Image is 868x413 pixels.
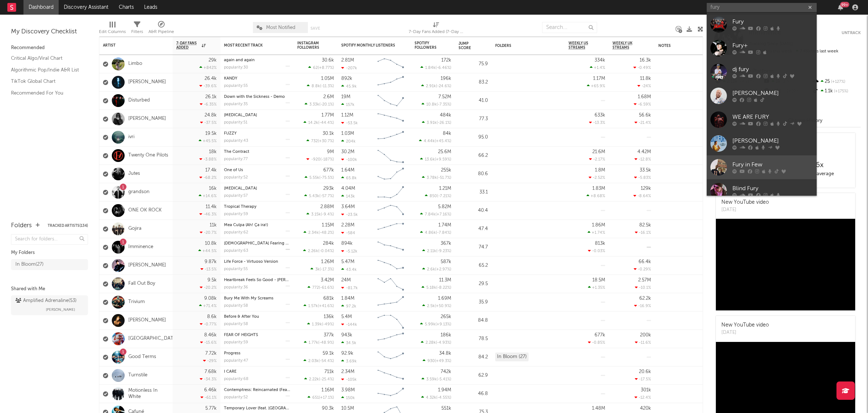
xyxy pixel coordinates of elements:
div: +65.9 % [587,84,605,88]
div: 16k [209,186,217,191]
div: 1.77M [321,113,334,118]
span: +45.4 % [436,139,450,143]
svg: Chart title [374,147,407,165]
div: Fury [732,18,813,26]
span: -44.4 % [319,121,333,125]
div: 6 x [786,161,853,170]
div: 18k [209,150,217,154]
a: Temporary Lover (feat. [GEOGRAPHIC_DATA]) [224,406,311,410]
a: Bury Me With My Screams [224,296,273,300]
a: The Contract [224,150,249,154]
div: -5.83 % [634,175,651,180]
svg: Chart title [374,202,407,220]
button: Filter by Weekly UK Streams [644,42,651,49]
div: 1.05M [321,76,334,81]
button: Filter by Instagram Followers [327,42,334,49]
div: daily average [786,170,853,178]
div: popularity: 77 [224,157,248,161]
div: -39.6 % [199,84,217,88]
div: 293k [323,186,334,191]
a: Disturbed [128,97,150,104]
span: 7-Day Fans Added [176,41,200,50]
input: Search... [542,22,597,33]
div: ( ) [304,230,334,235]
div: 77.3 [459,115,488,123]
div: 196k [441,76,451,81]
div: -12.8 % [635,157,651,162]
a: [GEOGRAPHIC_DATA] [128,336,178,342]
div: ( ) [420,157,451,162]
div: WE ARE FURY [732,113,813,122]
a: TikTok Global Chart [11,77,81,85]
div: -207k [341,66,357,70]
div: ( ) [308,65,334,70]
div: ( ) [307,84,334,88]
span: 5.55k [309,176,319,180]
div: 24.8k [205,113,217,118]
div: 1.15M [322,223,334,228]
div: 7-Day Fans Added (7-Day Fans Added) [409,27,464,36]
div: Folders [495,44,550,48]
span: -20.1 % [320,103,333,107]
div: 84k [443,131,451,136]
div: A&R Pipeline [148,18,174,40]
div: 30.1k [323,131,334,136]
div: 45.9k [341,84,357,89]
div: 892k [341,76,352,81]
div: -46.3 % [199,212,217,217]
button: Filter by Spotify Followers [444,42,451,49]
a: [MEDICAL_DATA] [224,113,257,117]
span: -187 % [321,158,333,162]
span: Weekly UK Streams [613,41,640,50]
div: SELF IMMOLATION [224,187,290,191]
a: Twenty One Pilots [128,152,168,159]
a: Fury in Few [707,155,817,179]
a: Fury+ [707,36,817,60]
div: +14.6 % [199,193,217,198]
div: 11.4k [206,204,217,209]
div: Edit Columns [99,18,126,40]
div: +1.74 % [588,230,605,235]
span: 14.2k [308,121,318,125]
div: -53.5k [341,121,358,125]
span: 732 [311,139,318,143]
div: 1.86M [592,223,605,228]
div: 30.6k [322,58,334,63]
div: 172k [441,58,451,63]
div: ( ) [422,102,451,107]
div: [PERSON_NAME] [732,137,813,145]
button: Untrack [842,29,861,37]
div: -68.2 % [199,175,217,180]
div: 16.3k [640,58,651,63]
div: 3.64M [341,204,355,209]
div: 82.5k [639,223,651,228]
span: Most Notified [266,25,295,30]
div: Mea Culpa (Ah! Ça ira!) [224,223,290,227]
div: -100k [341,157,357,162]
a: grandson [128,189,150,195]
div: 157k [341,102,354,107]
span: -7.21 % [438,194,450,198]
a: I CARE [224,370,236,374]
a: Blind Fury [707,179,817,203]
div: Fury in Few [732,161,813,169]
a: KANDY [224,77,237,81]
div: ( ) [422,175,451,180]
div: 26.4k [205,76,217,81]
a: Life Force - Virtuoso Version [224,260,278,264]
div: 83.2 [459,78,488,87]
div: again and again [224,58,290,62]
div: New YouTube video [721,199,769,206]
input: Search for artists [707,3,817,12]
div: 26.1k [205,95,217,99]
span: 10.8k [426,103,437,107]
div: popularity: 57 [224,194,248,198]
a: FUZZY [224,132,236,136]
span: -75.5 % [320,176,333,180]
span: -24.6 % [437,84,450,88]
div: 21.6M [592,150,605,154]
div: Edit Columns [99,27,126,36]
div: 1.03M [341,131,354,136]
span: 2.91k [426,84,436,88]
span: 4.44k [424,139,435,143]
